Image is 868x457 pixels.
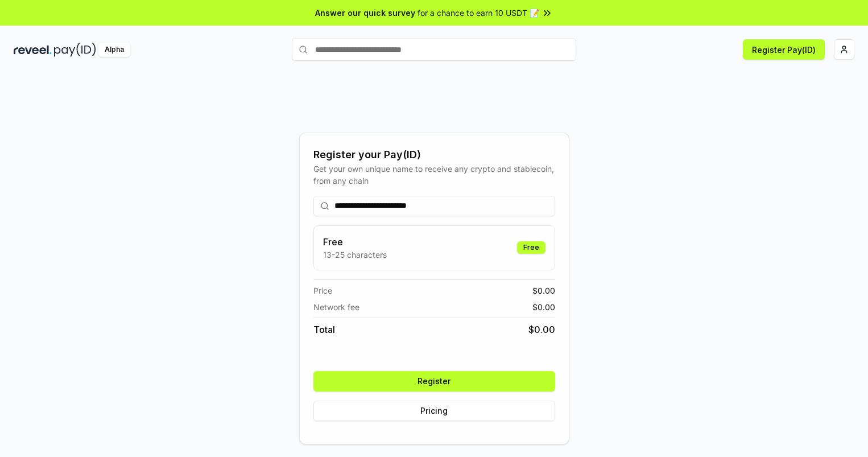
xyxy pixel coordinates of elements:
[418,7,539,19] span: for a chance to earn 10 USDT 📝
[517,241,545,254] div: Free
[532,301,555,313] span: $ 0.00
[313,163,555,187] div: Get your own unique name to receive any crypto and stablecoin, from any chain
[313,371,555,392] button: Register
[14,43,52,57] img: reveel_dark
[98,43,130,57] div: Alpha
[743,39,825,60] button: Register Pay(ID)
[54,43,96,57] img: pay_id
[323,235,387,249] h3: Free
[528,323,555,336] span: $ 0.00
[313,285,332,297] span: Price
[313,301,359,313] span: Network fee
[532,285,555,297] span: $ 0.00
[313,323,335,336] span: Total
[315,7,415,19] span: Answer our quick survey
[313,401,555,421] button: Pricing
[323,249,387,261] p: 13-25 characters
[313,147,555,163] div: Register your Pay(ID)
